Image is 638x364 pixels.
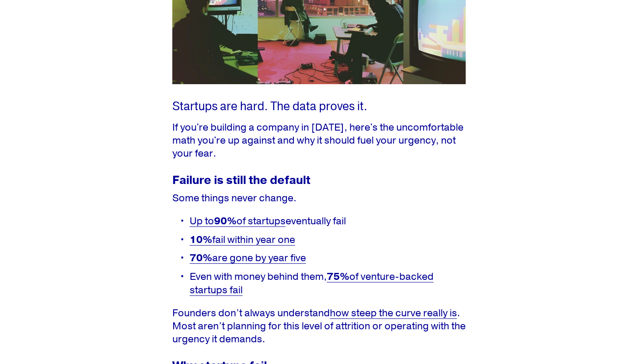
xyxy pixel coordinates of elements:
[330,307,457,319] a: how steep the curve really is
[172,307,466,346] p: Founders don’t always understand . Most aren’t planning for this level of attrition or operating ...
[190,270,466,297] p: Even with money behind them,
[190,252,212,264] a: 70%
[172,173,310,188] strong: Failure is still the default
[214,215,237,228] strong: 90%
[172,99,466,114] p: Startups are hard. The data proves it.
[190,215,466,228] p: eventually fail
[212,252,306,264] a: are gone by year five
[172,192,466,205] p: Some things never change.
[190,270,434,296] a: of venture-backed startups fail
[190,233,212,246] strong: 10%
[327,270,349,283] a: 75%
[190,215,286,227] a: Up to90%of startups
[172,121,466,160] p: If you're building a company in [DATE], here's the uncomfortable math you're up against and why i...
[190,252,212,265] strong: 70%
[190,233,295,246] a: 10%fail within year one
